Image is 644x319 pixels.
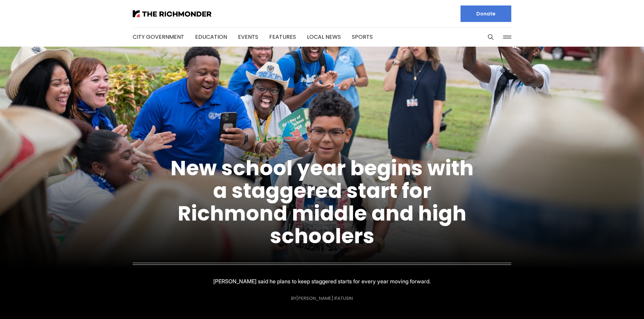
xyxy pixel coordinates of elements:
[586,285,644,319] iframe: portal-trigger
[486,32,496,42] button: Search this site
[352,33,373,41] a: Sports
[307,33,341,41] a: Local News
[133,33,184,41] a: City Government
[170,154,474,250] a: New school year begins with a staggered start for Richmond middle and high schoolers
[461,5,511,22] a: Donate
[213,276,431,286] p: [PERSON_NAME] said he plans to keep staggered starts for every year moving forward.
[195,33,227,41] a: Education
[238,33,258,41] a: Events
[269,33,296,41] a: Features
[291,296,353,301] div: By
[296,295,353,302] a: [PERSON_NAME] Ifatusin
[133,10,212,17] img: The Richmonder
